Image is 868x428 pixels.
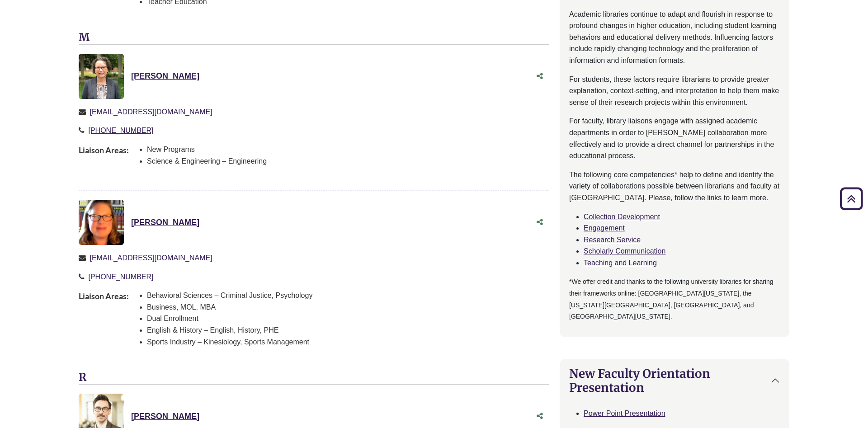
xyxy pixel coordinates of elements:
a: Research Service [584,236,641,244]
li: New Programs [147,144,267,155]
li: Sports Industry – Kinesiology, Sports Management [147,336,312,348]
img: Headshot of Jessica Moore [79,200,124,245]
img: Headshot of Ruth McGuire [79,54,124,99]
button: New Faculty Orientation Presentation [560,359,789,402]
p: Academic libraries continue to adapt and flourish in response to profound changes in higher educa... [569,9,780,66]
a: [EMAIL_ADDRESS][DOMAIN_NAME] [90,254,212,262]
a: [EMAIL_ADDRESS][DOMAIN_NAME] [90,108,212,116]
button: Share this Asset [531,408,549,425]
a: Teaching and Learning [584,259,657,267]
p: The following core competencies* help to define and identify the variety of collaborations possib... [569,169,780,204]
button: Share this Asset [531,68,549,85]
small: *We offer credit and thanks to the following university libraries for sharing their frameworks on... [569,278,774,320]
li: Science & Engineering – Engineering [147,155,267,167]
h3: M [79,31,549,45]
li: Dual Enrollment [147,313,312,325]
p: For faculty, library liaisons engage with assigned academic departments in order to [PERSON_NAME]... [569,115,780,161]
span: Liaison Areas: [79,290,129,355]
li: Behavioral Sciences – Criminal Justice, Psychology [147,290,312,301]
a: Engagement [584,224,625,232]
a: Power Point Presentation [584,409,665,417]
a: [PHONE_NUMBER] [88,273,153,281]
a: Scholarly Communication [584,247,665,255]
a: Collection Development [584,213,660,221]
h3: R [79,371,549,385]
a: [PHONE_NUMBER] [88,127,153,134]
a: [PERSON_NAME] [131,218,199,227]
span: Liaison Areas: [79,144,129,174]
li: English & History – English, History, PHE [147,325,312,336]
a: [PERSON_NAME] [131,412,199,421]
a: Back to Top [837,193,866,205]
button: Share this Asset [531,214,549,231]
li: Business, MOL, MBA [147,301,312,313]
a: [PERSON_NAME] [131,71,199,80]
p: For students, these factors require librarians to provide greater explanation, context-setting, a... [569,74,780,108]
